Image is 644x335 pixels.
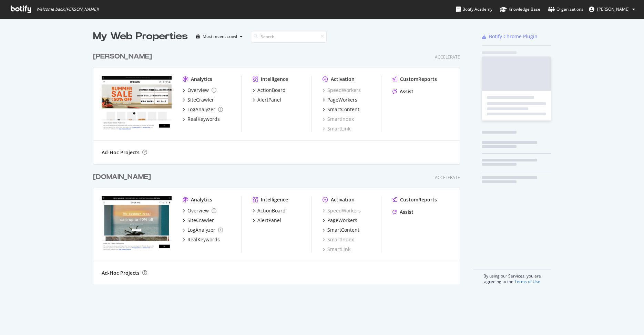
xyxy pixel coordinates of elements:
[203,34,237,39] div: Most recent crawl
[187,236,220,243] div: RealKeywords
[400,209,413,216] div: Assist
[327,106,359,113] div: SmartContent
[36,7,99,12] span: Welcome back, [PERSON_NAME] !
[187,87,209,94] div: Overview
[500,6,540,13] div: Knowledge Base
[456,6,492,13] div: Botify Academy
[253,217,281,224] a: AlertPanel
[183,207,216,214] a: Overview
[323,106,359,113] a: SmartContent
[251,31,327,43] input: Search
[102,270,140,276] div: Ad-Hoc Projects
[392,88,413,95] a: Assist
[392,196,437,203] a: CustomReports
[331,76,355,83] div: Activation
[327,227,359,233] div: SmartContent
[400,196,437,203] div: CustomReports
[102,196,172,252] img: www.dolcevita.com
[261,76,288,83] div: Intelligence
[93,52,155,62] a: [PERSON_NAME]
[191,196,212,203] div: Analytics
[583,4,641,15] button: [PERSON_NAME]
[187,207,209,214] div: Overview
[187,217,214,224] div: SiteCrawler
[257,87,286,94] div: ActionBoard
[435,175,460,180] div: Accelerate
[323,246,350,253] a: SmartLink
[323,96,357,103] a: PageWorkers
[323,125,350,132] a: SmartLink
[193,31,245,42] button: Most recent crawl
[331,196,355,203] div: Activation
[183,96,214,103] a: SiteCrawler
[183,227,223,233] a: LogAnalyzer
[187,106,215,113] div: LogAnalyzer
[253,207,286,214] a: ActionBoard
[257,217,281,224] div: AlertPanel
[323,116,354,123] a: SmartIndex
[102,76,172,132] img: www.stevemadden.com
[187,96,214,103] div: SiteCrawler
[482,33,538,40] a: Botify Chrome Plugin
[191,76,212,83] div: Analytics
[93,43,466,284] div: grid
[548,6,583,13] div: Organizations
[392,209,413,216] a: Assist
[183,106,223,113] a: LogAnalyzer
[93,172,151,182] div: [DOMAIN_NAME]
[473,270,551,284] div: By using our Services, you are agreeing to the
[253,96,281,103] a: AlertPanel
[327,96,357,103] div: PageWorkers
[253,87,286,94] a: ActionBoard
[323,207,361,214] a: SpeedWorkers
[183,236,220,243] a: RealKeywords
[327,217,357,224] div: PageWorkers
[323,227,359,233] a: SmartContent
[183,116,220,123] a: RealKeywords
[400,88,413,95] div: Assist
[392,76,437,83] a: CustomReports
[102,149,140,156] div: Ad-Hoc Projects
[257,96,281,103] div: AlertPanel
[93,172,154,182] a: [DOMAIN_NAME]
[435,54,460,60] div: Accelerate
[489,33,538,40] div: Botify Chrome Plugin
[514,279,540,284] a: Terms of Use
[261,196,288,203] div: Intelligence
[323,87,361,94] a: SpeedWorkers
[597,6,630,12] span: Colleen Waters
[187,116,220,123] div: RealKeywords
[93,52,152,62] div: [PERSON_NAME]
[183,87,216,94] a: Overview
[323,217,357,224] a: PageWorkers
[93,30,188,43] div: My Web Properties
[183,217,214,224] a: SiteCrawler
[323,236,354,243] a: SmartIndex
[400,76,437,83] div: CustomReports
[257,207,286,214] div: ActionBoard
[187,227,215,233] div: LogAnalyzer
